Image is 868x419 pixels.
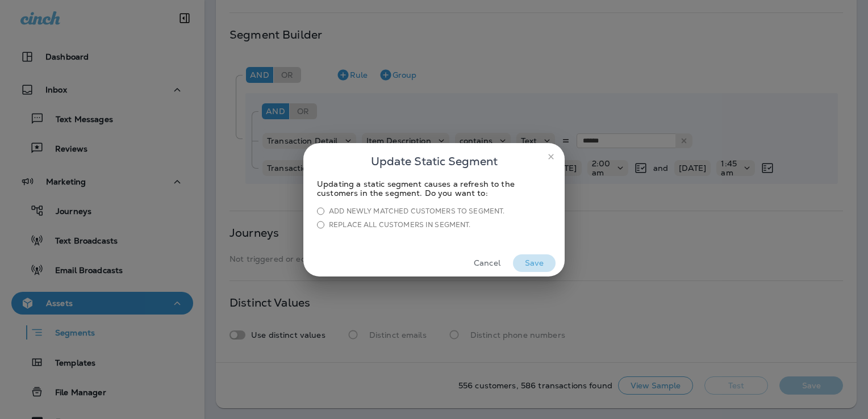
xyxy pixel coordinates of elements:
button: close [542,148,560,166]
input: Replace all customers in segment. [317,220,324,229]
button: Save [513,254,556,272]
div: Replace all customers in segment. [329,220,471,229]
div: Add newly matched customers to segment. [329,207,504,216]
button: Cancel [466,254,508,272]
input: Add newly matched customers to segment. [317,207,324,216]
div: Updating a static segment causes a refresh to the customers in the segment. Do you want to: [317,179,551,198]
span: Update Static Segment [371,152,498,170]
